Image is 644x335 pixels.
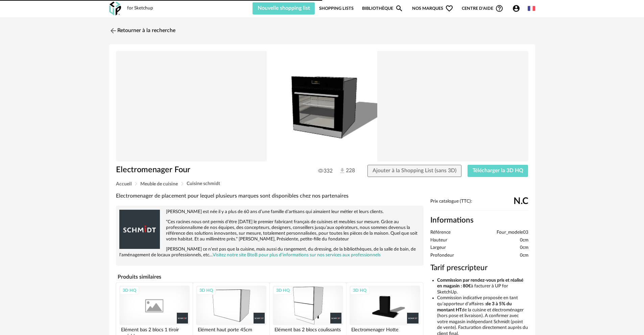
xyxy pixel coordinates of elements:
span: Accueil [116,182,132,186]
p: [PERSON_NAME] ce n'est pas que la cuisine, mais aussi du rangement, du dressing, de la bibliothèq... [119,247,420,258]
span: 332 [318,167,333,174]
li: à facturer à UP for SketchUp. [437,278,528,295]
span: 0cm [520,253,528,259]
a: Retourner à la recherche [109,23,175,38]
img: fr [528,5,535,12]
span: Hauteur [430,237,447,243]
div: 3D HQ [273,286,293,295]
div: 3D HQ [350,286,369,295]
span: Nouvelle shopping list [258,5,310,11]
div: Electromenager de placement pour lequel plusieurs marques sont disponibles chez nos partenaires [116,192,424,200]
img: Téléchargements [339,167,346,174]
div: 3D HQ [120,286,139,295]
span: Nos marques [412,2,453,15]
span: 228 [339,167,355,175]
div: 3D HQ [196,286,216,295]
span: 0cm [520,245,528,251]
span: Profondeur [430,253,454,259]
button: Nouvelle shopping list [253,2,315,15]
span: Cuisine schmidt [187,181,220,186]
p: "Ces racines nous ont permis d’être [DATE] le premier fabricant français de cuisines et meubles s... [119,219,420,242]
div: for Sketchup [127,5,153,11]
h1: Electromenager Four [116,165,284,175]
h3: Tarif prescripteur [430,263,528,273]
a: BibliothèqueMagnify icon [362,2,403,15]
span: Account Circle icon [512,4,523,12]
button: Télécharger la 3D HQ [468,165,528,177]
span: Référence [430,230,451,236]
div: Breadcrumb [116,181,528,186]
span: Help Circle Outline icon [495,4,503,12]
h4: Produits similaires [116,272,424,282]
span: 0cm [520,237,528,243]
button: Ajouter à la Shopping List (sans 3D) [367,165,461,177]
span: Four_modele03 [497,230,528,236]
span: Centre d'aideHelp Circle Outline icon [462,4,503,12]
img: brand logo [119,209,160,250]
b: Commission par rendez-vous pris et réalisé en magasin : 80€ [437,278,523,289]
span: Meuble de cuisine [140,182,178,186]
a: Visitez notre site BtoB pour plus d'informations sur nos services aux professionnels [213,253,381,257]
a: Shopping Lists [319,2,354,15]
span: Télécharger la 3D HQ [473,168,523,173]
span: Largeur [430,245,446,251]
div: Prix catalogue (TTC): [430,199,528,211]
span: Account Circle icon [512,4,520,12]
img: Product pack shot [116,51,528,161]
span: Ajouter à la Shopping List (sans 3D) [373,168,456,173]
p: [PERSON_NAME] est née il y a plus de 60 ans d’une famille d’artisans qui aimaient leur métier et ... [119,209,420,215]
b: de 3 à 5% du montant HT [437,302,512,312]
img: svg+xml;base64,PHN2ZyB3aWR0aD0iMjQiIGhlaWdodD0iMjQiIHZpZXdCb3g9IjAgMCAyNCAyNCIgZmlsbD0ibm9uZSIgeG... [109,27,117,35]
span: N.C [514,199,528,204]
span: Magnify icon [395,4,403,12]
img: OXP [109,2,121,16]
span: Heart Outline icon [445,4,453,12]
h2: Informations [430,215,528,225]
